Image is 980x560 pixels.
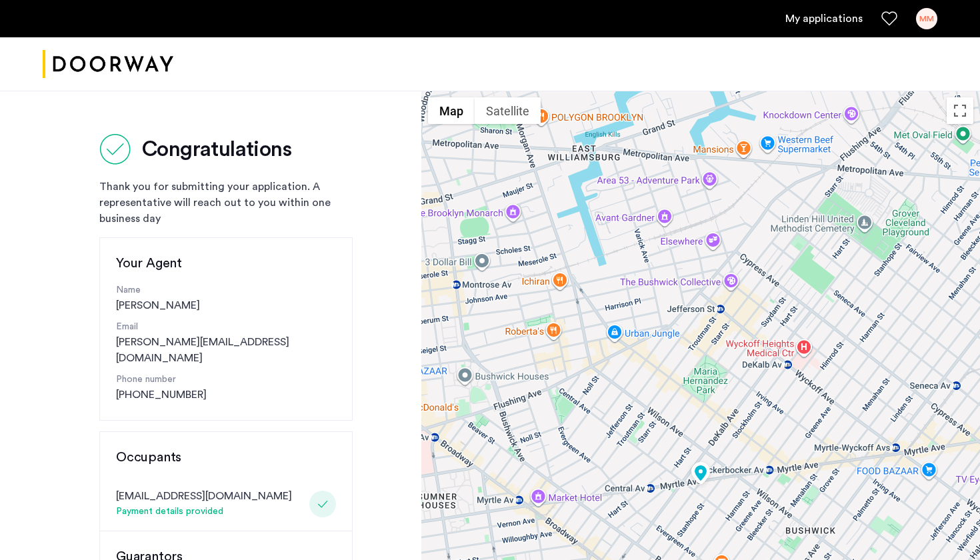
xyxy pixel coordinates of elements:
[116,488,292,504] div: [EMAIL_ADDRESS][DOMAIN_NAME]
[116,387,207,403] a: [PHONE_NUMBER]
[116,320,336,334] p: Email
[881,11,897,27] a: Favorites
[947,97,973,124] button: Toggle fullscreen view
[116,448,336,467] h3: Occupants
[116,283,336,313] div: [PERSON_NAME]
[785,11,863,27] a: My application
[43,39,173,89] a: Cazamio logo
[99,179,353,227] div: Thank you for submitting your application. A representative will reach out to you within one busi...
[116,334,336,366] a: [PERSON_NAME][EMAIL_ADDRESS][DOMAIN_NAME]
[43,39,173,89] img: logo
[116,373,336,387] p: Phone number
[475,97,541,124] button: Show satellite imagery
[116,283,336,297] p: Name
[116,504,292,520] div: Payment details provided
[142,136,291,163] h2: Congratulations
[428,97,475,124] button: Show street map
[116,254,336,273] h3: Your Agent
[916,8,937,29] div: MM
